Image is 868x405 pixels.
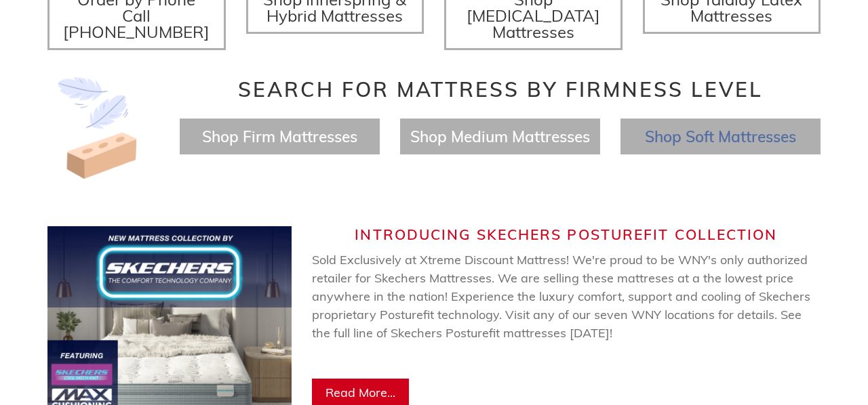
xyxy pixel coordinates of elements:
[645,127,796,146] a: Shop Soft Mattresses
[410,127,590,146] a: Shop Medium Mattresses
[355,226,777,243] span: Introducing Skechers Posturefit Collection
[238,77,763,102] span: Search for Mattress by Firmness Level
[202,127,357,146] a: Shop Firm Mattresses
[312,252,810,377] span: Sold Exclusively at Xtreme Discount Mattress! We're proud to be WNY's only authorized retailer fo...
[325,385,395,400] span: Read More...
[47,77,149,179] img: Image-of-brick- and-feather-representing-firm-and-soft-feel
